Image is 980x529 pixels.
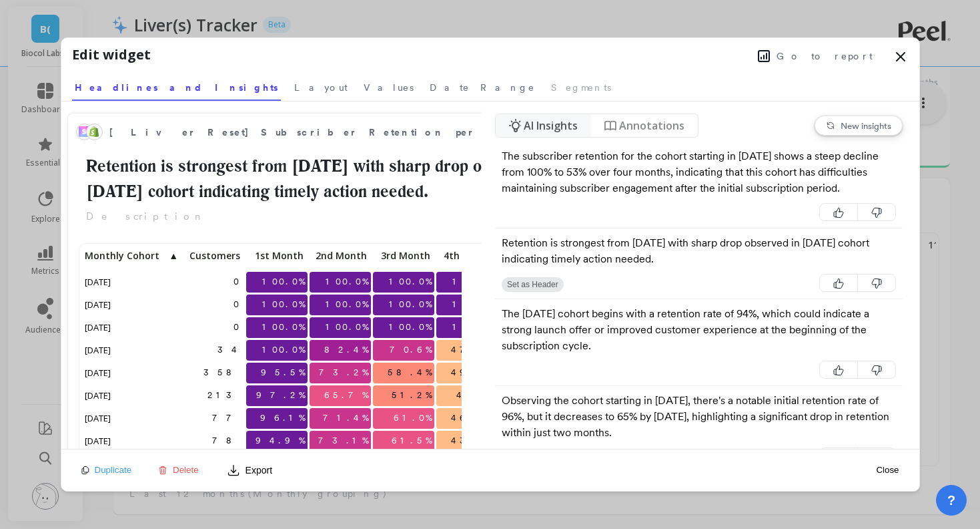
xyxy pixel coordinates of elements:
span: 100.0% [323,317,371,337]
span: 71.4% [320,408,371,428]
span: [DATE] [82,385,115,405]
nav: Tabs [72,70,909,101]
div: Toggle SortBy [246,246,309,269]
span: Duplicate [95,465,132,475]
p: 2nd Month [310,246,371,265]
span: [DATE] [82,295,115,315]
span: 47.1% [448,340,498,360]
img: duplicate icon [81,466,89,474]
span: 2nd Month [312,250,367,261]
span: Headlines and Insights [75,81,278,94]
span: [DATE] [82,431,115,451]
span: 96.1% [258,408,308,428]
button: Delete [154,464,203,476]
span: 43.6% [448,431,498,451]
span: [DATE] [82,363,115,383]
span: 73.1% [316,431,371,451]
span: [Liver Reset] Subscriber Retention per Cohort [109,126,538,140]
p: Description [76,209,586,224]
span: Monthly Cohort [85,250,167,261]
span: Customers [185,250,240,261]
span: Date Range [430,81,535,94]
span: 61.5% [389,431,434,451]
span: 100.0% [323,272,371,292]
span: 3rd Month [376,250,430,261]
p: Observing the cohort starting in [DATE], there's a notable initial retention rate of 96%, but it ... [502,393,896,441]
span: 78 [209,431,244,451]
span: 82.4% [322,340,371,360]
button: ? [936,485,967,516]
span: 100.0% [260,272,308,292]
span: [DATE] [82,317,115,337]
button: Duplicate [77,464,136,476]
span: 45.5% [454,385,498,405]
span: 61.0% [391,408,434,428]
span: 77 [209,408,244,428]
p: The subscriber retention for the cohort starting in [DATE] shows a steep decline from 100% to 53%... [502,148,896,196]
img: api.shopify.svg [89,126,99,137]
button: Go to report [754,47,877,65]
span: ▲ [167,250,178,261]
span: 100.0% [386,272,434,292]
span: [Liver Reset] Subscriber Retention per Cohort [109,123,544,142]
span: 70.6% [387,340,434,360]
h1: Edit widget [72,45,151,65]
button: New insights [815,116,903,136]
span: 1st Month [249,250,304,261]
p: 4th Month [436,246,498,265]
div: Toggle SortBy [436,246,499,269]
span: 97.2% [254,385,308,405]
span: AI Insights [524,118,578,134]
span: 4th Month [439,250,494,261]
span: 73.2% [316,363,371,383]
span: 100.0% [386,317,434,337]
span: [DATE] [82,340,115,360]
p: Retention is strongest from [DATE] with sharp drop observed in [DATE] cohort indicating timely ac... [502,235,896,267]
span: Delete [173,465,199,475]
span: 100.0% [386,295,434,315]
span: 34 [215,340,244,360]
span: 213 [205,385,244,405]
span: Segments [551,81,611,94]
button: Set as Header [502,277,564,292]
p: Monthly Cohort [82,246,182,265]
span: 100.0% [450,272,498,292]
span: Annotations [619,118,684,134]
h2: Retention is strongest from [DATE] with sharp drop observed in [DATE] cohort indicating timely ac... [76,154,586,204]
span: 51.2% [389,385,434,405]
span: 100.0% [260,295,308,315]
p: 1st Month [246,246,308,265]
span: Values [364,81,414,94]
span: 95.5% [258,363,308,383]
button: Close [872,464,903,476]
span: 65.7% [322,385,371,405]
span: 100.0% [260,340,308,360]
span: [DATE] [82,408,115,428]
span: Layout [294,81,348,94]
span: 358 [201,363,244,383]
p: Customers [183,246,244,265]
span: 100.0% [450,317,498,337]
div: Toggle SortBy [82,246,145,269]
span: 100.0% [323,295,371,315]
span: 100.0% [450,295,498,315]
span: Go to report [777,49,873,63]
span: 0 [231,272,244,292]
button: Export [221,460,278,481]
p: The [DATE] cohort begins with a retention rate of 94%, which could indicate a strong launch offer... [502,306,896,354]
span: 0 [231,295,244,315]
p: 3rd Month [373,246,434,265]
span: ? [947,491,955,510]
div: Toggle SortBy [372,246,436,269]
span: 58.4% [385,363,434,383]
span: [DATE] [82,272,115,292]
img: api.skio.svg [79,126,89,137]
div: Toggle SortBy [309,246,372,269]
span: 46.8% [448,408,498,428]
span: 94.9% [253,431,308,451]
span: 49.2% [448,363,498,383]
div: Toggle SortBy [182,246,246,269]
span: New insights [841,120,891,131]
span: 100.0% [260,317,308,337]
span: 0 [231,317,244,337]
